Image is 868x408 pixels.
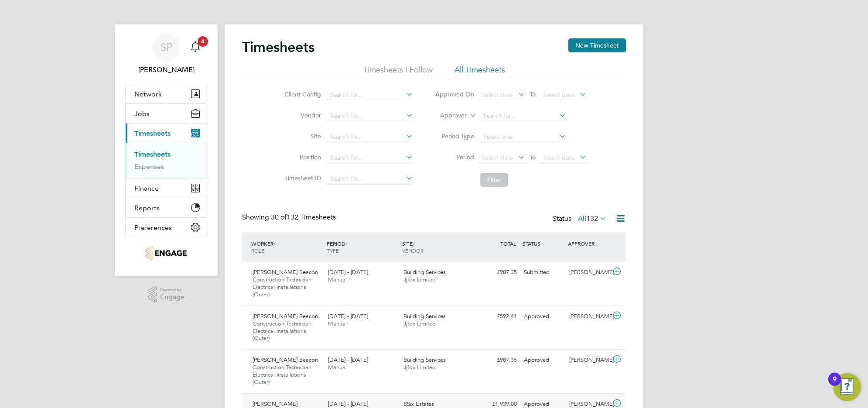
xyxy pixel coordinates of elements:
[328,268,368,276] span: [DATE] - [DATE]
[242,38,314,56] h2: Timesheets
[400,236,475,258] div: SITE
[403,356,446,363] span: Building Services
[187,33,204,61] a: 4
[134,110,150,118] span: Jobs
[480,110,566,122] input: Search for...
[328,276,347,283] span: Manual
[328,312,368,320] span: [DATE] - [DATE]
[126,198,207,217] button: Reports
[249,236,325,258] div: WORKER
[578,214,607,223] label: All
[403,363,436,371] span: Jjfox Limited
[126,84,207,103] button: Network
[435,132,474,140] label: Period Type
[282,111,321,119] label: Vendor
[253,268,318,276] span: [PERSON_NAME] Beacon
[273,240,275,247] span: /
[345,240,347,247] span: /
[480,131,566,143] input: Select one
[500,240,516,247] span: TOTAL
[520,353,566,367] div: Approved
[251,247,264,254] span: ROLE
[325,236,400,258] div: PERIOD
[435,153,474,161] label: Period
[253,400,297,408] span: [PERSON_NAME]
[328,356,368,363] span: [DATE] - [DATE]
[327,173,413,185] input: Search for...
[271,213,336,222] span: 132 Timesheets
[282,132,321,140] label: Site
[566,236,611,251] div: APPROVER
[833,373,861,401] button: Open Resource Center, 9 new notifications
[253,363,311,386] span: Construction Technician Electrical Installations (Outer)
[475,353,520,367] div: £987.35
[134,90,162,98] span: Network
[125,65,207,75] span: Sophie Perry
[427,111,467,120] label: Approver
[198,36,208,47] span: 4
[327,247,339,254] span: TYPE
[115,24,218,276] nav: Main navigation
[160,286,185,294] span: Powered by
[475,309,520,324] div: £592.41
[253,320,311,342] span: Construction Technician Electrical Installations (Outer)
[253,356,318,363] span: [PERSON_NAME] Beacon
[363,65,433,80] li: Timesheets I Follow
[543,154,574,161] span: Select date
[271,213,287,222] span: 30 of
[146,246,186,260] img: jjfox-logo-retina.png
[520,236,566,251] div: STATUS
[543,91,574,99] span: Select date
[402,247,424,254] span: VENDOR
[125,246,207,260] a: Go to home page
[403,312,446,320] span: Building Services
[520,265,566,280] div: Submitted
[126,104,207,123] button: Jobs
[126,123,207,143] button: Timesheets
[253,312,318,320] span: [PERSON_NAME] Beacon
[160,294,185,301] span: Engage
[327,131,413,143] input: Search for...
[282,90,321,98] label: Client Config
[568,38,626,52] button: New Timesheet
[482,154,513,161] span: Select date
[553,213,608,225] div: Status
[435,90,474,98] label: Approved On
[566,353,611,367] div: [PERSON_NAME]
[126,218,207,237] button: Preferences
[242,213,338,222] div: Showing
[328,400,368,408] span: [DATE] - [DATE]
[134,223,172,232] span: Preferences
[833,379,837,391] div: 9
[566,265,611,280] div: [PERSON_NAME]
[282,153,321,161] label: Position
[282,174,321,182] label: Timesheet ID
[455,65,505,80] li: All Timesheets
[134,184,159,192] span: Finance
[253,276,311,298] span: Construction Technician Electrical Installations (Outer)
[403,276,436,283] span: Jjfox Limited
[134,162,164,171] a: Expenses
[403,268,446,276] span: Building Services
[161,41,172,53] span: SP
[527,151,538,163] span: To
[527,89,538,100] span: To
[566,309,611,324] div: [PERSON_NAME]
[134,129,171,137] span: Timesheets
[413,240,414,247] span: /
[520,309,566,324] div: Approved
[328,320,347,327] span: Manual
[327,110,413,122] input: Search for...
[586,214,598,223] span: 132
[148,286,185,303] a: Powered byEngage
[482,91,513,99] span: Select date
[327,89,413,101] input: Search for...
[328,363,347,371] span: Manual
[126,143,207,178] div: Timesheets
[403,400,434,408] span: BSix Estates
[480,173,508,187] button: Filter
[134,204,160,212] span: Reports
[475,265,520,280] div: £987.35
[125,33,207,75] a: SP[PERSON_NAME]
[134,150,171,158] a: Timesheets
